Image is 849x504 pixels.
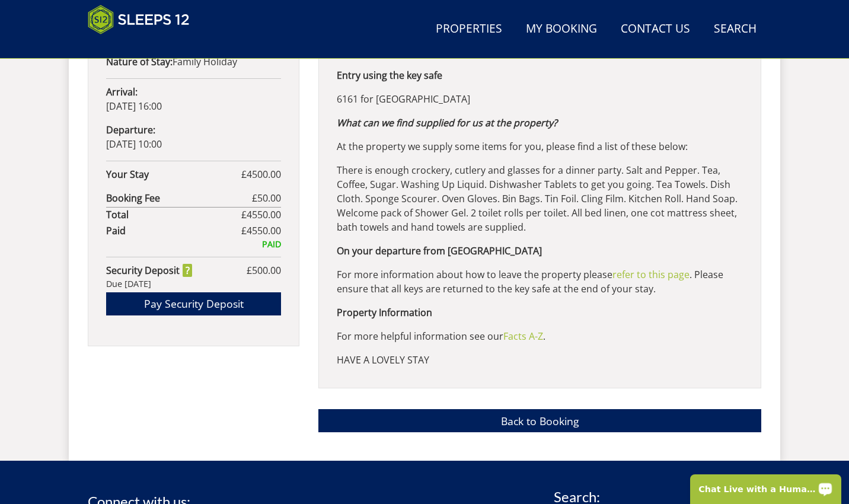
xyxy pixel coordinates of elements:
strong: Departure: [106,123,155,136]
p: Family Holiday [106,55,281,69]
span: £ [241,224,281,238]
b: Property Information [337,306,432,319]
div: PAID [106,238,281,251]
span: £ [247,263,281,277]
p: At the property we supply some items for you, please find a list of these below: [337,139,743,154]
span: £ [241,208,281,222]
img: Sleeps 12 [88,5,190,34]
iframe: LiveChat chat widget [682,467,849,504]
span: 4550.00 [247,224,281,237]
div: Due [DATE] [106,277,281,291]
a: My Booking [521,16,602,43]
a: Facts A-Z [503,330,543,343]
a: Properties [431,16,507,43]
span: £ [241,167,281,181]
strong: Booking Fee [106,191,252,205]
p: [DATE] 10:00 [106,123,281,151]
p: [DATE] 16:00 [106,85,281,113]
p: For more helpful information see our . [337,329,743,343]
strong: Nature of Stay: [106,55,173,68]
p: There is enough crockery, cutlery and glasses for a dinner party. Salt and Pepper. Tea, Coffee, S... [337,163,743,234]
a: refer to this page [612,268,690,281]
p: 6161 for [GEOGRAPHIC_DATA] [337,92,743,106]
span: 4550.00 [247,208,281,221]
span: 500.00 [252,264,281,277]
strong: On your departure from [GEOGRAPHIC_DATA] [337,244,542,257]
a: Contact Us [616,16,695,43]
span: 50.00 [257,192,281,205]
strong: Total [106,208,241,222]
a: Back to Booking [318,409,761,432]
a: Search [709,16,761,43]
iframe: Customer reviews powered by Trustpilot [82,42,206,52]
strong: Entry using the key safe [337,69,442,82]
strong: Your Stay [106,167,241,181]
strong: Paid [106,224,241,238]
span: 4500.00 [247,168,281,181]
em: What can we find supplied for us at the property? [337,116,557,129]
span: £ [252,191,281,205]
p: For more information about how to leave the property please . Please ensure that all keys are ret... [337,267,743,296]
strong: Arrival: [106,85,138,98]
p: HAVE A LOVELY STAY [337,353,743,367]
strong: Security Deposit [106,263,192,277]
a: Pay Security Deposit [106,292,281,315]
